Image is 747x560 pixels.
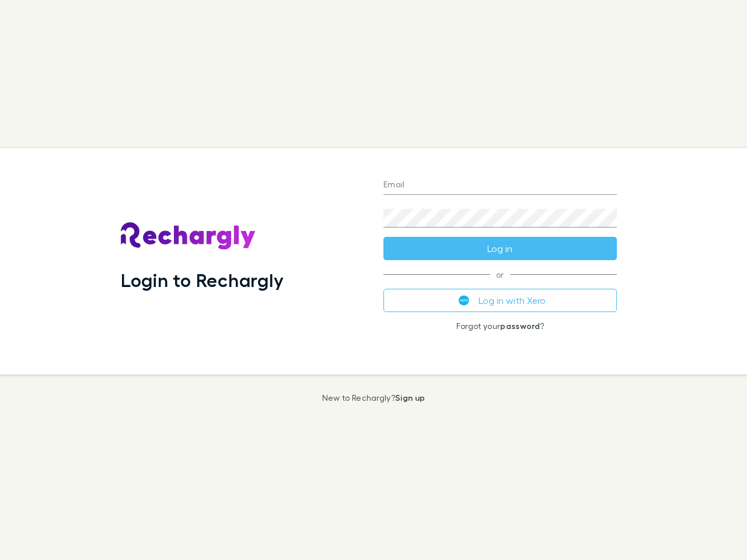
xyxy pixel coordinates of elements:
h1: Login to Rechargly [121,269,284,291]
img: Rechargly's Logo [121,222,256,250]
button: Log in with Xero [383,289,617,312]
a: password [500,321,540,331]
button: Log in [383,237,617,260]
span: or [383,274,617,275]
p: Forgot your ? [383,321,617,331]
p: New to Rechargly? [322,393,425,402]
a: Sign up [395,393,425,402]
img: Xero's logo [459,295,469,306]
